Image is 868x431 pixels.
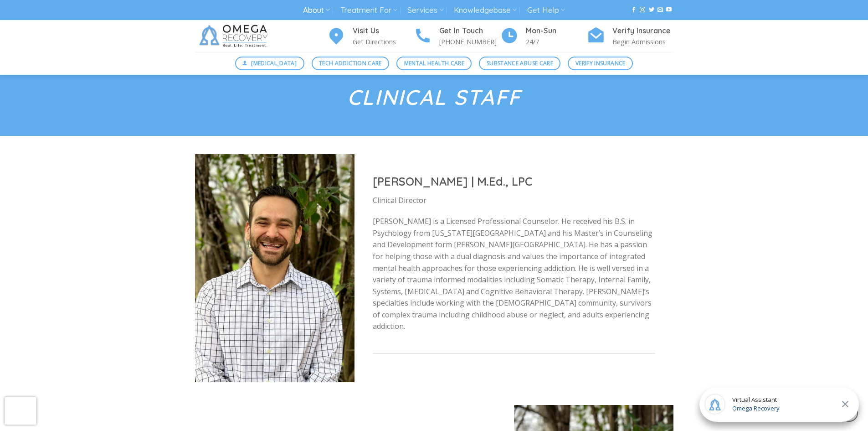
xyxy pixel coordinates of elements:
[327,25,414,47] a: Visit Us Get Directions
[649,7,654,13] a: Follow on Twitter
[454,2,517,19] a: Knowledgebase
[347,84,521,110] em: Clinical Staff
[479,57,560,70] a: Substance Abuse Care
[439,25,500,37] h4: Get In Touch
[340,2,397,19] a: Treatment For
[319,59,382,68] span: Tech Addiction Care
[312,57,390,70] a: Tech Addiction Care
[353,25,414,37] h4: Visit Us
[353,36,414,47] p: Get Directions
[526,36,587,47] p: 24/7
[575,59,626,68] span: Verify Insurance
[487,59,553,68] span: Substance Abuse Care
[612,25,673,37] h4: Verify Insurance
[527,2,565,19] a: Get Help
[373,195,655,207] p: Clinical Director
[396,57,472,70] a: Mental Health Care
[303,2,330,19] a: About
[251,59,297,68] span: [MEDICAL_DATA]
[235,57,304,70] a: [MEDICAL_DATA]
[587,25,673,47] a: Verify Insurance Begin Admissions
[631,7,637,13] a: Follow on Facebook
[407,2,443,19] a: Services
[414,25,500,47] a: Get In Touch [PHONE_NUMBER]
[404,59,464,68] span: Mental Health Care
[612,36,673,47] p: Begin Admissions
[666,7,672,13] a: Follow on YouTube
[439,36,500,47] p: [PHONE_NUMBER]
[373,216,655,332] p: [PERSON_NAME] is a Licensed Professional Counselor. He received his B.S. in Psychology from [US_S...
[195,20,275,52] img: Omega Recovery
[526,25,587,37] h4: Mon-Sun
[640,7,645,13] a: Follow on Instagram
[657,7,663,13] a: Send us an email
[568,57,633,70] a: Verify Insurance
[373,174,655,189] h2: [PERSON_NAME] | M.Ed., LPC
